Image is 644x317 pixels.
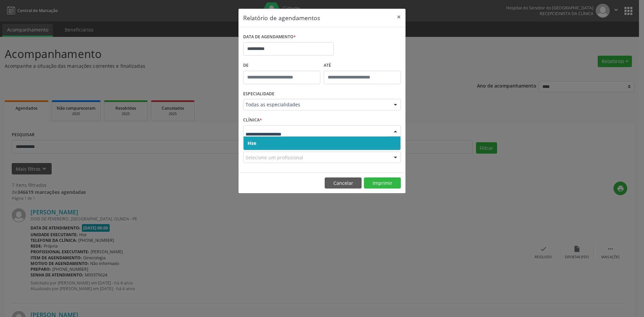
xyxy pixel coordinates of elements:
h5: Relatório de agendamentos [243,13,320,22]
label: ESPECIALIDADE [243,89,274,99]
label: DATA DE AGENDAMENTO [243,32,296,42]
button: Imprimir [364,177,401,189]
span: Todas as especialidades [246,101,387,108]
span: Hse [248,140,256,146]
label: De [243,60,320,71]
label: ATÉ [324,60,401,71]
span: Selecione um profissional [246,154,303,161]
label: CLÍNICA [243,115,262,125]
button: Close [392,9,406,25]
button: Cancelar [325,177,362,189]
